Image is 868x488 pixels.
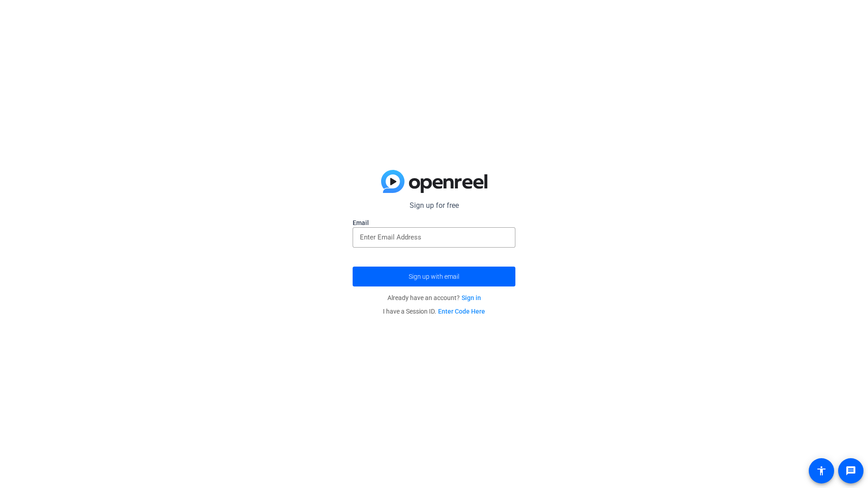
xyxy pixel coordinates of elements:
a: Sign in [462,294,481,301]
button: Sign up with email [353,267,515,286]
input: Enter Email Address [360,232,508,243]
span: Already have an account? [387,294,481,301]
span: I have a Session ID. [383,308,485,315]
mat-icon: accessibility [816,465,827,476]
img: blue-gradient.svg [381,170,487,193]
p: Sign up for free [353,200,515,211]
mat-icon: message [845,465,856,476]
label: Email [353,218,515,227]
a: Enter Code Here [438,308,485,315]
